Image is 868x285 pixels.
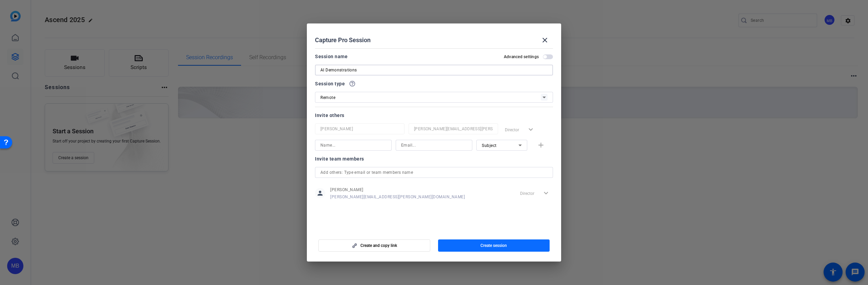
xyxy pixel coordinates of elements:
[320,66,548,74] input: Enter Session Name
[330,194,465,200] span: [PERSON_NAME][EMAIL_ADDRESS][PERSON_NAME][DOMAIN_NAME]
[315,188,325,198] mat-icon: person
[315,80,345,88] span: Session type
[482,143,497,148] span: Subject
[315,32,553,48] div: Capture Pro Session
[504,54,539,60] h2: Advanced settings
[414,125,493,133] input: Email...
[320,168,548,177] input: Add others: Type email or team members name
[401,141,467,149] input: Email...
[318,239,430,252] button: Create and copy link
[315,52,348,61] div: Session name
[541,36,549,44] mat-icon: close
[315,111,553,119] div: Invite others
[320,125,399,133] input: Name...
[349,80,356,87] mat-icon: help_outline
[480,243,507,248] span: Create session
[315,155,553,163] div: Invite team members
[438,239,550,252] button: Create session
[330,187,465,192] span: [PERSON_NAME]
[320,95,335,100] span: Remote
[320,141,386,149] input: Name...
[360,243,397,248] span: Create and copy link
